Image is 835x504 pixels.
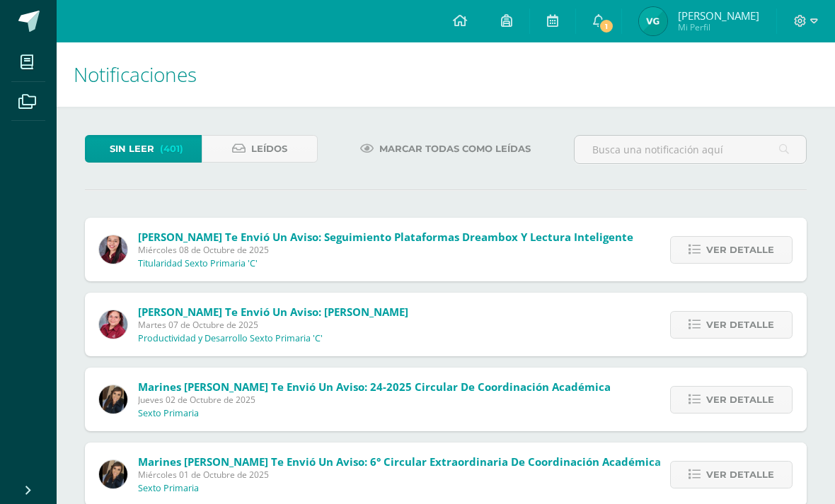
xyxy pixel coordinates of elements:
span: Ver detalle [706,312,774,338]
p: Sexto Primaria [138,408,199,419]
span: Marines [PERSON_NAME] te envió un aviso: 24-2025 Circular de Coordinación Académica [138,380,611,394]
a: Marcar todas como leídas [342,135,548,163]
p: Productividad y Desarrollo Sexto Primaria 'C' [138,333,323,344]
span: Leídos [251,136,287,162]
span: [PERSON_NAME] te envió un aviso: Seguimiento plataformas Dreambox y Lectura Inteligente [138,230,633,244]
img: 5d3f87f6650fdbda4904ca6dbcf1978c.png [99,235,127,264]
span: (401) [160,136,183,162]
a: Leídos [202,135,318,163]
img: 258f2c28770a8c8efa47561a5b85f558.png [99,310,127,339]
span: Miércoles 01 de Octubre de 2025 [138,469,661,481]
span: Ver detalle [706,387,774,413]
img: fdd4da440fb7606e268598b632c2f4fd.png [639,7,667,35]
span: Ver detalle [706,237,774,263]
input: Busca una notificación aquí [575,136,806,163]
span: [PERSON_NAME] te envió un aviso: [PERSON_NAME] [138,305,408,319]
span: Ver detalle [706,462,774,488]
span: Martes 07 de Octubre de 2025 [138,319,408,331]
span: Mi Perfil [678,21,759,33]
span: Jueves 02 de Octubre de 2025 [138,394,611,406]
span: Miércoles 08 de Octubre de 2025 [138,244,633,256]
span: [PERSON_NAME] [678,8,759,23]
span: Marines [PERSON_NAME] te envió un aviso: 6° Circular extraordinaria de Coordinación Académica [138,455,661,469]
img: 6f99ca85ee158e1ea464f4dd0b53ae36.png [99,460,127,488]
a: Sin leer(401) [85,135,202,163]
span: 1 [599,18,614,34]
span: Marcar todas como leídas [379,136,531,162]
img: 6f99ca85ee158e1ea464f4dd0b53ae36.png [99,385,127,414]
p: Titularidad Sexto Primaria 'C' [138,258,258,269]
span: Notificaciones [74,61,197,88]
span: Sin leer [110,136,154,162]
p: Sexto Primaria [138,483,199,494]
